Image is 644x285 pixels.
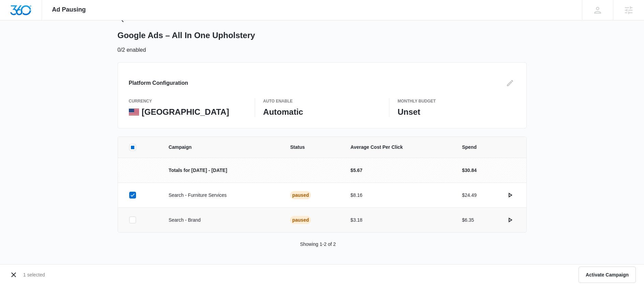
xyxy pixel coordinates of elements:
[290,144,334,151] span: Status
[462,217,474,224] p: $6.35
[350,192,446,199] p: $8.16
[350,167,446,174] p: $5.67
[168,217,274,224] p: Search - Brand
[52,6,86,13] span: Ad Pausing
[462,167,477,174] p: $30.84
[168,167,274,174] p: Totals for [DATE] - [DATE]
[129,79,188,87] h3: Platform Configuration
[398,98,515,104] p: Monthly Budget
[579,267,636,283] button: Activate Campaign
[142,107,229,117] p: [GEOGRAPHIC_DATA]
[118,30,255,41] h1: Google Ads – All In One Upholstery
[118,46,146,54] p: 0/2 enabled
[462,144,515,151] span: Spend
[505,215,515,225] button: actions.activate
[168,192,274,199] p: Search - Furniture Services
[290,216,311,224] div: Paused
[300,241,336,248] p: Showing 1-2 of 2
[263,107,381,117] p: Automatic
[462,192,477,199] p: $24.49
[263,98,381,104] p: Auto Enable
[168,144,274,151] span: Campaign
[505,78,515,89] button: Edit
[350,217,446,224] p: $3.18
[23,271,45,279] p: 1 selected
[290,191,311,199] div: Paused
[129,109,139,115] img: United States
[129,98,246,104] p: currency
[8,269,19,280] button: Cancel
[350,144,446,151] span: Average Cost Per Click
[505,190,515,201] button: actions.activate
[398,107,515,117] p: Unset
